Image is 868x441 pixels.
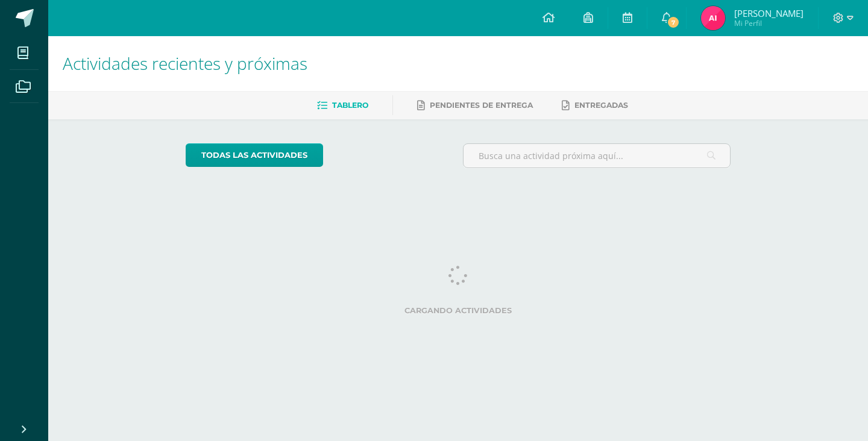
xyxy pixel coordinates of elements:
[734,18,804,28] span: Mi Perfil
[734,7,804,19] span: [PERSON_NAME]
[63,52,307,75] span: Actividades recientes y próximas
[332,101,368,110] span: Tablero
[317,96,368,115] a: Tablero
[186,143,323,167] a: todas las Actividades
[701,6,725,30] img: 3db52edbe12f26b11aa9c9bba41fa6ee.png
[464,144,731,167] input: Busca una actividad próxima aquí...
[574,101,628,110] span: Entregadas
[417,96,533,115] a: Pendientes de entrega
[186,306,731,315] label: Cargando actividades
[667,16,680,29] span: 7
[430,101,533,110] span: Pendientes de entrega
[562,96,628,115] a: Entregadas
